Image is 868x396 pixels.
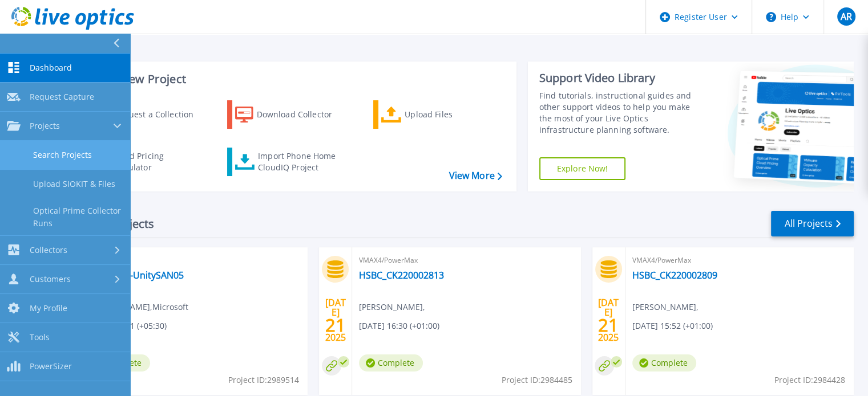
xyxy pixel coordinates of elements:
[632,270,717,281] a: HSBC_CK220002809
[405,103,496,126] div: Upload Files
[30,121,60,131] span: Projects
[86,301,188,313] span: [PERSON_NAME] , Microsoft
[539,71,703,85] div: Support Video Library
[325,299,346,341] div: [DATE] 2025
[30,332,50,342] span: Tools
[228,374,299,386] span: Project ID: 2989514
[30,63,72,73] span: Dashboard
[227,100,354,129] a: Download Collector
[539,90,703,136] div: Find tutorials, instructional guides and other support videos to help you make the most of your L...
[632,301,699,313] span: [PERSON_NAME] ,
[774,374,845,386] span: Project ID: 2984428
[81,100,208,129] a: Request a Collection
[449,170,502,181] a: View More
[81,73,502,85] h3: Start a New Project
[502,374,572,386] span: Project ID: 2984485
[30,92,94,102] span: Request Capture
[114,103,205,126] div: Request a Collection
[598,320,619,330] span: 21
[112,150,203,173] div: Cloud Pricing Calculator
[86,270,184,281] a: MSProject-UnitySAN05
[771,211,854,236] a: All Projects
[257,103,348,126] div: Download Collector
[597,299,619,341] div: [DATE] 2025
[632,254,847,267] span: VMAX4/PowerMax
[30,245,67,255] span: Collectors
[30,361,72,371] span: PowerSizer
[373,100,500,129] a: Upload Files
[632,354,696,371] span: Complete
[325,320,346,330] span: 21
[30,274,71,284] span: Customers
[632,320,713,332] span: [DATE] 15:52 (+01:00)
[359,320,439,332] span: [DATE] 16:30 (+01:00)
[359,270,444,281] a: HSBC_CK220002813
[86,254,301,267] span: Unity
[359,301,425,313] span: [PERSON_NAME] ,
[539,157,626,180] a: Explore Now!
[840,12,851,21] span: AR
[30,303,67,313] span: My Profile
[81,148,208,176] a: Cloud Pricing Calculator
[359,354,423,371] span: Complete
[359,254,574,267] span: VMAX4/PowerMax
[258,150,347,173] div: Import Phone Home CloudIQ Project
